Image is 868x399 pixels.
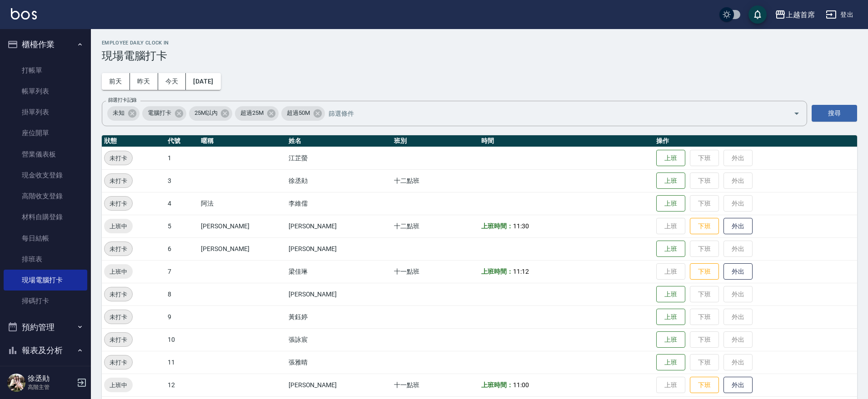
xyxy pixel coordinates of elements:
[481,268,513,275] b: 上班時間：
[165,283,199,305] td: 8
[104,222,133,231] span: 上班中
[513,381,529,389] span: 11:00
[748,5,767,24] button: save
[11,8,37,20] img: Logo
[199,192,286,215] td: 阿法
[656,241,685,257] button: 上班
[102,135,165,147] th: 狀態
[105,290,132,299] span: 未打卡
[723,263,753,280] button: 外出
[165,328,199,351] td: 10
[165,135,199,147] th: 代號
[4,291,87,311] a: 掃碼打卡
[690,377,719,394] button: 下班
[189,106,233,121] div: 25M以內
[105,244,132,254] span: 未打卡
[281,108,315,118] span: 超過50M
[142,106,186,121] div: 電腦打卡
[690,263,719,280] button: 下班
[286,135,392,147] th: 姓名
[4,60,87,81] a: 打帳單
[812,105,857,122] button: 搜尋
[789,106,804,121] button: Open
[286,237,392,260] td: [PERSON_NAME]
[286,374,392,396] td: [PERSON_NAME]
[189,108,223,118] span: 25M以內
[786,9,815,20] div: 上越首席
[392,135,479,147] th: 班別
[4,186,87,207] a: 高階收支登錄
[4,366,87,387] a: 報表目錄
[102,49,857,62] h3: 現場電腦打卡
[656,286,685,303] button: 上班
[105,199,132,208] span: 未打卡
[723,377,753,394] button: 外出
[142,108,177,118] span: 電腦打卡
[286,147,392,169] td: 江芷螢
[107,108,130,118] span: 未知
[105,176,132,186] span: 未打卡
[723,218,753,235] button: 外出
[235,106,279,121] div: 超過25M
[281,106,325,121] div: 超過50M
[654,135,857,147] th: 操作
[165,351,199,374] td: 11
[392,374,479,396] td: 十一點班
[102,73,130,90] button: 前天
[656,331,685,348] button: 上班
[28,374,74,383] h5: 徐丞勛
[105,358,132,367] span: 未打卡
[4,315,87,339] button: 預約管理
[107,106,140,121] div: 未知
[28,383,74,391] p: 高階主管
[4,228,87,249] a: 每日結帳
[4,249,87,270] a: 排班表
[392,215,479,237] td: 十二點班
[199,237,286,260] td: [PERSON_NAME]
[286,215,392,237] td: [PERSON_NAME]
[186,73,220,90] button: [DATE]
[4,144,87,165] a: 營業儀表板
[165,215,199,237] td: 5
[771,5,818,24] button: 上越首席
[165,374,199,396] td: 12
[4,339,87,362] button: 報表及分析
[165,169,199,192] td: 3
[102,40,857,46] h2: Employee Daily Clock In
[513,268,529,275] span: 11:12
[286,192,392,215] td: 李維儒
[165,260,199,283] td: 7
[199,215,286,237] td: [PERSON_NAME]
[165,305,199,328] td: 9
[286,283,392,305] td: [PERSON_NAME]
[4,33,87,56] button: 櫃檯作業
[513,222,529,230] span: 11:30
[656,195,685,212] button: 上班
[481,222,513,230] b: 上班時間：
[199,135,286,147] th: 暱稱
[104,267,133,276] span: 上班中
[235,108,269,118] span: 超過25M
[656,309,685,325] button: 上班
[4,81,87,102] a: 帳單列表
[4,102,87,123] a: 掛單列表
[4,165,87,186] a: 現金收支登錄
[822,6,857,23] button: 登出
[108,97,137,103] label: 篩選打卡記錄
[690,218,719,235] button: 下班
[158,73,186,90] button: 今天
[286,305,392,328] td: 黃鈺婷
[656,354,685,371] button: 上班
[165,237,199,260] td: 6
[130,73,158,90] button: 昨天
[326,105,778,121] input: 篩選條件
[656,150,685,167] button: 上班
[4,123,87,143] a: 座位開單
[481,381,513,389] b: 上班時間：
[105,153,132,163] span: 未打卡
[286,169,392,192] td: 徐丞勛
[286,260,392,283] td: 梁佳琳
[7,374,25,392] img: Person
[656,172,685,189] button: 上班
[165,192,199,215] td: 4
